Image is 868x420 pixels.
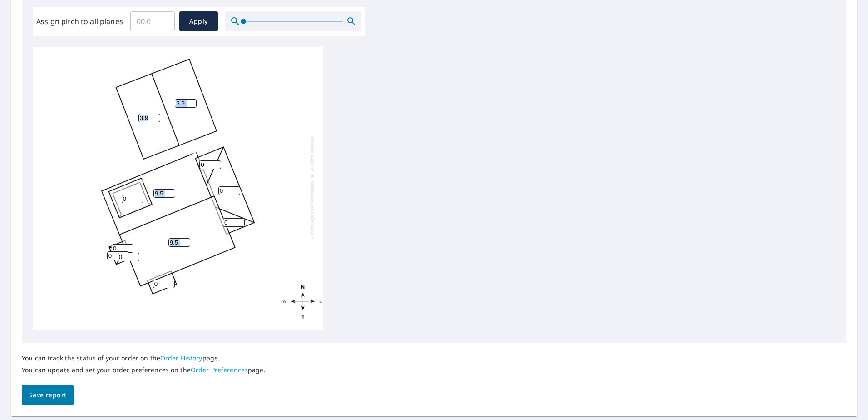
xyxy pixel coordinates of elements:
[22,366,266,374] p: You can update and set your order preferences on the page.
[22,354,266,362] p: You can track the status of your order on the page.
[179,11,218,31] button: Apply
[29,390,66,401] span: Save report
[130,9,175,34] input: 00.0
[160,354,202,362] a: Order History
[191,365,248,374] a: Order Preferences
[22,385,74,405] button: Save report
[36,16,123,27] label: Assign pitch to all planes
[187,16,211,27] span: Apply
